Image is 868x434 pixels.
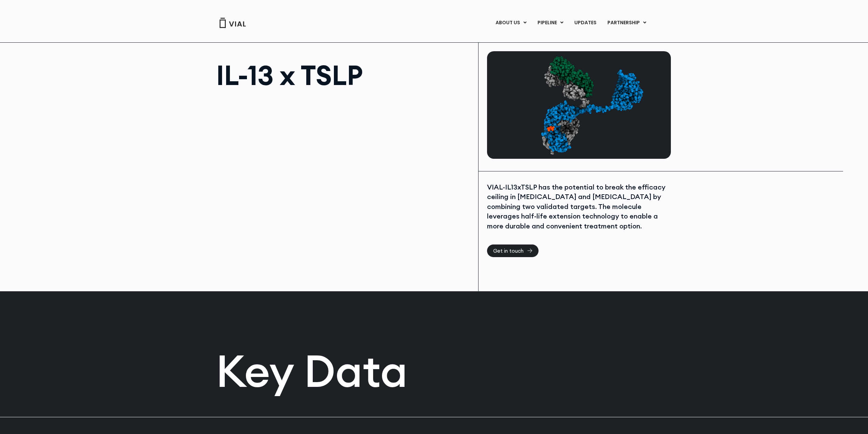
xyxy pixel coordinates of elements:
h2: Key Data [216,349,652,393]
a: UPDATES [569,17,602,29]
span: Get in touch [493,248,524,253]
a: PARTNERSHIPMenu Toggle [602,17,652,29]
a: Get in touch [487,244,539,257]
a: ABOUT USMenu Toggle [490,17,532,29]
div: VIAL-IL13xTSLP has the potential to break the efficacy ceiling in [MEDICAL_DATA] and [MEDICAL_DAT... [487,182,669,231]
h1: IL-13 x TSLP [216,61,472,89]
img: Vial Logo [219,18,246,28]
a: PIPELINEMenu Toggle [532,17,569,29]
